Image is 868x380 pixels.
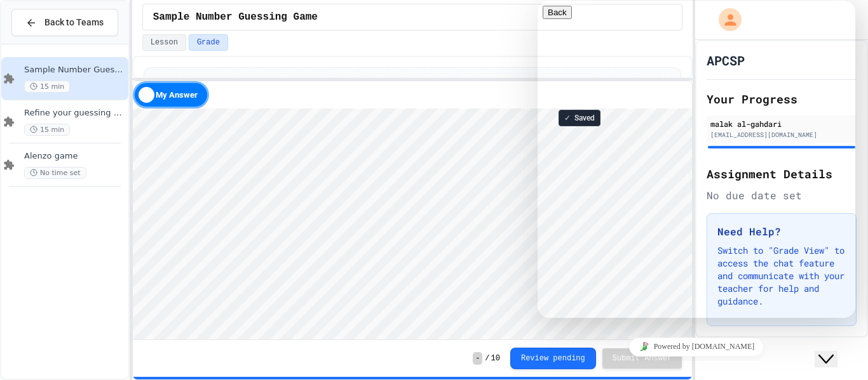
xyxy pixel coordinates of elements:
[24,81,70,93] span: 15 min
[491,353,500,364] span: 10
[24,151,126,162] span: Alenzo game
[44,16,104,29] span: Back to Teams
[24,124,70,136] span: 15 min
[538,332,855,361] iframe: chat widget
[133,108,693,339] iframe: Snap! Programming Environment
[24,108,126,119] span: Refine your guessing Game
[153,10,318,25] span: Sample Number Guessing Game
[24,65,126,75] span: Sample Number Guessing Game
[538,1,855,318] iframe: chat widget
[189,34,228,51] button: Grade
[24,167,86,179] span: No time set
[485,353,489,364] span: /
[510,348,596,369] button: Review pending
[142,34,186,51] button: Lesson
[815,329,855,367] iframe: chat widget
[473,352,482,365] span: -
[11,9,118,36] button: Back to Teams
